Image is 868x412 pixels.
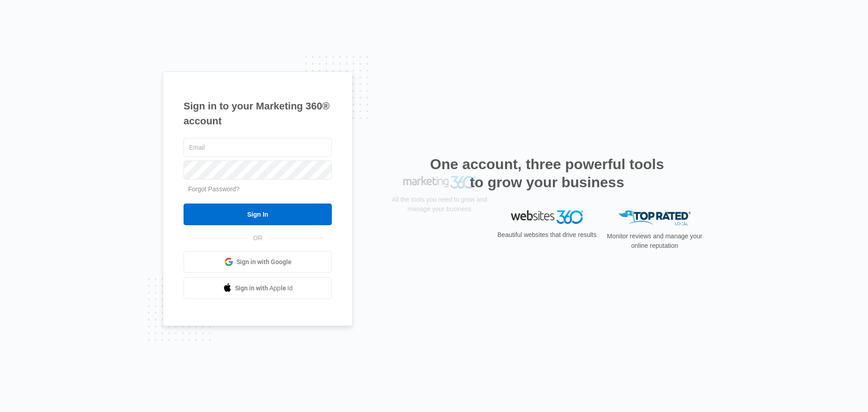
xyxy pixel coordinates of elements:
[184,138,332,157] input: Email
[496,230,598,240] p: Beautiful websites that drive results
[618,210,691,225] img: Top Rated Local
[604,232,705,251] p: Monitor reviews and manage your online reputation
[184,277,332,299] a: Sign in with Apple Id
[235,284,293,293] span: Sign in with Apple Id
[184,251,332,273] a: Sign in with Google
[403,210,476,223] img: Marketing 360
[236,257,292,267] span: Sign in with Google
[188,185,240,193] a: Forgot Password?
[184,99,332,128] h1: Sign in to your Marketing 360® account
[511,210,583,223] img: Websites 360
[389,229,490,248] p: All the tools you need to grow and manage your business
[427,155,667,191] h2: One account, three powerful tools to grow your business
[184,204,332,225] input: Sign In
[247,233,269,243] span: OR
